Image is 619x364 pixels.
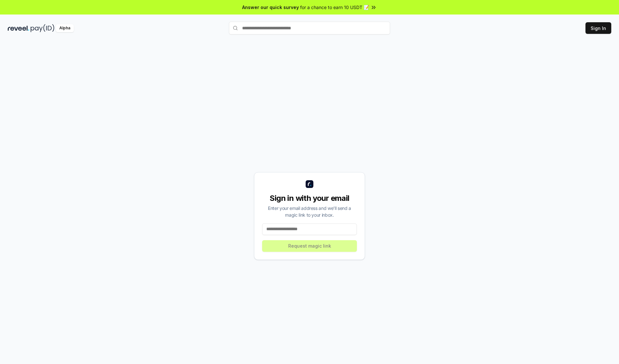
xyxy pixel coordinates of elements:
img: reveel_dark [8,24,29,32]
span: Answer our quick survey [242,4,299,11]
button: Sign In [585,22,611,34]
img: pay_id [31,24,54,32]
span: for a chance to earn 10 USDT 📝 [300,4,369,11]
img: logo_small [306,180,313,188]
div: Enter your email address and we’ll send a magic link to your inbox. [262,205,357,218]
div: Sign in with your email [262,193,357,203]
div: Alpha [56,24,74,32]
